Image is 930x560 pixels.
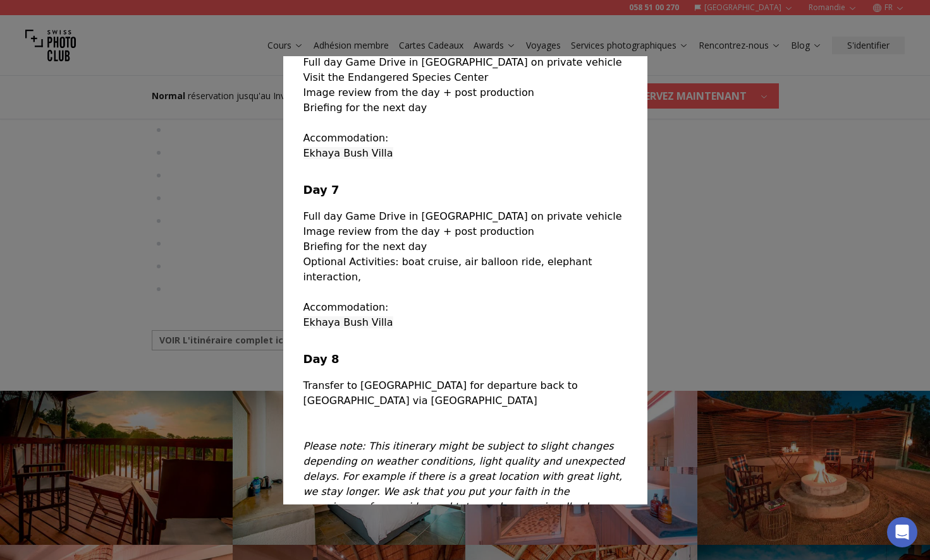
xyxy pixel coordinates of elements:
p: Accommodation: [303,131,627,146]
p: Image review from the day + post production [303,85,627,100]
p: Accommodation: [303,300,627,315]
p: Optional Activities: boat cruise, air balloon ride, elephant interaction, [303,254,627,285]
p: Full day Game Drive in [GEOGRAPHIC_DATA] on private vehicle [303,209,627,224]
p: Transfer to [GEOGRAPHIC_DATA] for departure back to [GEOGRAPHIC_DATA] via [GEOGRAPHIC_DATA] [303,378,627,408]
span: Ekhaya Bush Villa [303,147,393,159]
span: Ekhaya Bush Villa [303,316,393,328]
p: Image review from the day + post production [303,224,627,239]
p: Full day Game Drive in [GEOGRAPHIC_DATA] on private vehicle [303,55,627,70]
p: Briefing for the next day [303,239,627,254]
em: Please note: This itinerary might be subject to slight changes depending on weather conditions, l... [303,440,625,543]
p: Visit the Endangered Species Center [303,70,627,85]
h4: Day 8 [303,350,627,368]
p: Briefing for the next day [303,100,627,116]
h4: Day 7 [303,181,627,199]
